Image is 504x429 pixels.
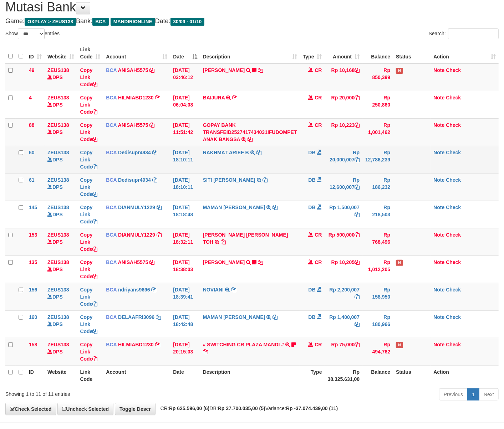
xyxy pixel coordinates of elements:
[80,150,97,170] a: Copy Link Code
[152,150,157,155] a: Copy Dedisupr4934 to clipboard
[118,342,154,347] a: HILMIABD1230
[155,95,160,100] a: Copy HILMIABD1230 to clipboard
[355,321,360,327] a: Copy Rp 1,400,007 to clipboard
[106,287,117,293] span: BCA
[315,67,322,73] span: CR
[433,150,444,155] a: Note
[362,228,393,255] td: Rp 768,496
[325,173,363,201] td: Rp 12,600,007
[45,338,77,365] td: DPS
[446,150,461,155] a: Check
[45,118,77,146] td: DPS
[203,205,265,210] a: MAMAN [PERSON_NAME]
[80,205,97,224] a: Copy Link Code
[106,122,117,128] span: BCA
[29,342,37,347] span: 158
[170,365,200,386] th: Date
[80,259,97,279] a: Copy Link Code
[170,310,200,338] td: [DATE] 18:42:48
[170,91,200,118] td: [DATE] 06:04:08
[118,232,155,238] a: DIANMULY1229
[170,118,200,146] td: [DATE] 11:51:42
[92,18,108,26] span: BCA
[315,342,322,347] span: CR
[362,255,393,283] td: Rp 1,012,205
[325,255,363,283] td: Rp 10,205
[80,287,97,307] a: Copy Link Code
[433,232,444,238] a: Note
[355,184,360,190] a: Copy Rp 12,600,007 to clipboard
[325,118,363,146] td: Rp 10,223
[170,43,200,63] th: Date: activate to sort column descending
[355,157,360,162] a: Copy Rp 20,000,007 to clipboard
[325,146,363,173] td: Rp 20,000,007
[355,232,360,238] a: Copy Rp 500,000 to clipboard
[433,342,444,347] a: Note
[393,365,431,386] th: Status
[446,122,461,128] a: Check
[232,95,237,100] a: Copy BAIJURA to clipboard
[29,95,32,100] span: 4
[45,43,77,63] th: Website: activate to sort column ascending
[170,228,200,255] td: [DATE] 18:32:11
[47,314,69,320] a: ZEUS138
[45,173,77,201] td: DPS
[355,67,360,73] a: Copy Rp 10,168 to clipboard
[169,405,210,411] strong: Rp 625.596,00 (6)
[47,232,69,238] a: ZEUS138
[355,342,360,347] a: Copy Rp 75,000 to clipboard
[362,173,393,201] td: Rp 186,232
[118,95,154,100] a: HILMIABD1230
[106,177,117,183] span: BCA
[106,95,117,100] span: BCA
[155,342,160,347] a: Copy HILMIABD1230 to clipboard
[45,255,77,283] td: DPS
[286,405,338,411] strong: Rp -37.074.439,00 (11)
[156,314,161,320] a: Copy DELAAFRI3096 to clipboard
[106,150,117,155] span: BCA
[47,95,69,100] a: ZEUS138
[118,287,150,293] a: ndriyans9696
[396,260,403,266] span: Has Note
[325,63,363,91] td: Rp 10,168
[479,388,499,400] a: Next
[106,342,117,347] span: BCA
[157,232,162,238] a: Copy DIANMULY1229 to clipboard
[325,228,363,255] td: Rp 500,000
[152,287,157,293] a: Copy ndriyans9696 to clipboard
[362,91,393,118] td: Rp 250,860
[170,173,200,201] td: [DATE] 18:10:11
[309,205,316,210] span: DB
[45,201,77,228] td: DPS
[362,338,393,365] td: Rp 494,762
[433,67,444,73] a: Note
[18,29,45,39] select: Showentries
[47,205,69,210] a: ZEUS138
[325,365,363,386] th: Rp 38.325.631,00
[5,29,60,39] label: Show entries
[29,232,37,238] span: 153
[446,287,461,293] a: Check
[431,365,499,386] th: Action
[433,259,444,265] a: Note
[80,314,97,334] a: Copy Link Code
[80,95,97,115] a: Copy Link Code
[325,310,363,338] td: Rp 1,400,007
[446,314,461,320] a: Check
[29,122,35,128] span: 88
[149,67,154,73] a: Copy ANISAH5575 to clipboard
[355,122,360,128] a: Copy Rp 10,223 to clipboard
[355,294,360,300] a: Copy Rp 2,200,007 to clipboard
[256,150,261,155] a: Copy RAKHMAT ARIEF B to clipboard
[248,136,253,142] a: Copy GOPAY BANK TRANSFEID2527417434031IFUDOMPET ANAK BANGSA to clipboard
[362,63,393,91] td: Rp 850,399
[80,122,97,142] a: Copy Link Code
[26,43,45,63] th: ID: activate to sort column ascending
[431,43,499,63] th: Action: activate to sort column ascending
[47,67,69,73] a: ZEUS138
[446,95,461,100] a: Check
[149,259,154,265] a: Copy ANISAH5575 to clipboard
[29,259,37,265] span: 135
[47,122,69,128] a: ZEUS138
[203,349,208,355] a: Copy # SWITCHING CR PLAZA MANDI # to clipboard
